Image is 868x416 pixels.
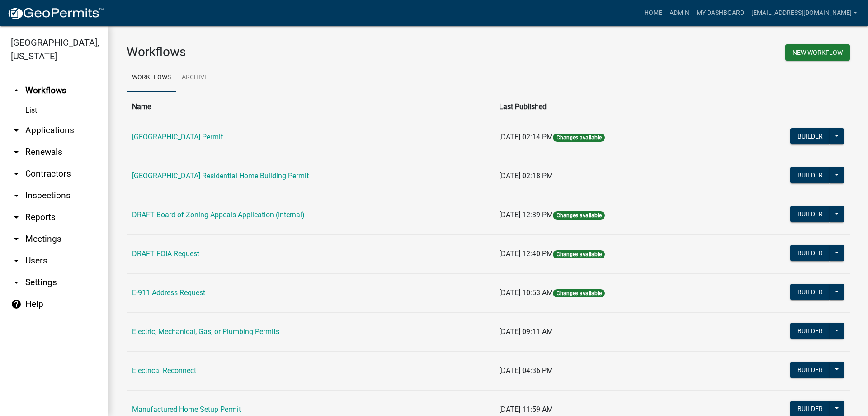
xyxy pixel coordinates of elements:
i: arrow_drop_down [11,234,22,244]
button: Builder [790,284,830,300]
th: Last Published [494,96,722,118]
span: [DATE] 12:40 PM [499,249,553,258]
a: Electrical Reconnect [132,366,196,375]
button: Builder [790,128,830,144]
i: arrow_drop_down [11,190,22,201]
i: arrow_drop_down [11,255,22,266]
a: E-911 Address Request [132,288,205,297]
button: Builder [790,362,830,378]
i: arrow_drop_down [11,168,22,179]
a: My Dashboard [693,5,748,22]
a: Manufactured Home Setup Permit [132,405,241,414]
i: arrow_drop_up [11,85,22,96]
i: arrow_drop_down [11,277,22,288]
button: New Workflow [785,44,850,61]
button: Builder [790,323,830,339]
a: Electric, Mechanical, Gas, or Plumbing Permits [132,327,279,336]
span: [DATE] 02:14 PM [499,133,553,141]
a: Archive [176,63,213,92]
span: Changes available [553,211,604,220]
a: Admin [666,5,693,22]
span: Changes available [553,134,604,142]
a: [EMAIL_ADDRESS][DOMAIN_NAME] [748,5,861,22]
a: DRAFT Board of Zoning Appeals Application (Internal) [132,210,305,219]
button: Builder [790,167,830,183]
span: [DATE] 02:18 PM [499,172,553,180]
button: Builder [790,206,830,222]
span: [DATE] 04:36 PM [499,366,553,375]
a: Workflows [127,63,176,92]
i: arrow_drop_down [11,125,22,136]
span: [DATE] 11:59 AM [499,405,553,414]
h3: Workflows [127,44,481,60]
a: DRAFT FOIA Request [132,249,199,258]
button: Builder [790,245,830,261]
a: Home [641,5,666,22]
span: [DATE] 12:39 PM [499,210,553,219]
span: Changes available [553,250,604,258]
a: [GEOGRAPHIC_DATA] Residential Home Building Permit [132,172,309,180]
th: Name [127,96,494,118]
span: Changes available [553,289,604,297]
i: arrow_drop_down [11,147,22,158]
span: [DATE] 09:11 AM [499,327,553,336]
a: [GEOGRAPHIC_DATA] Permit [132,133,223,141]
span: [DATE] 10:53 AM [499,288,553,297]
i: arrow_drop_down [11,212,22,223]
i: help [11,299,22,310]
